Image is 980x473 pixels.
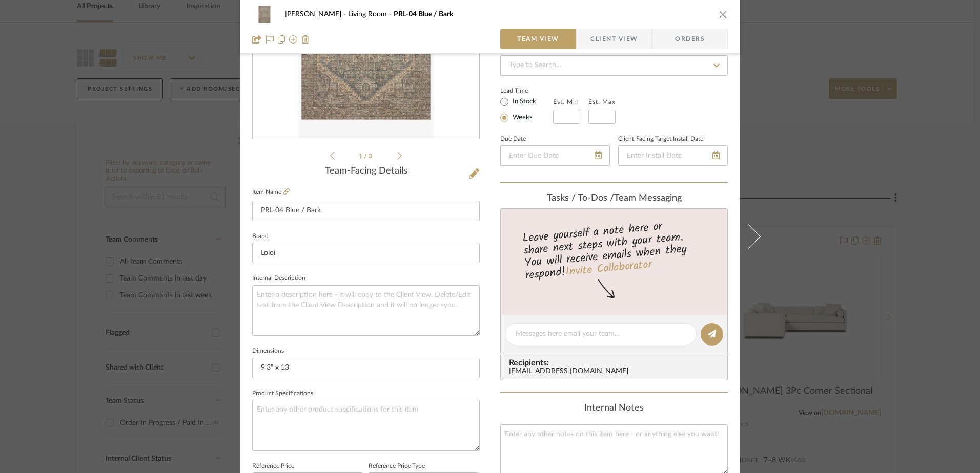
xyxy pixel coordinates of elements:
[252,391,313,396] label: Product Specifications
[252,4,277,25] img: 8a2410a4-eb8e-4fca-9fa5-20cd80970ccc_48x40.jpg
[500,403,728,414] div: Internal Notes
[500,55,728,76] input: Type to Search…
[499,216,729,284] div: Leave yourself a note here or share next steps with your team. You will receive emails when they ...
[500,86,553,95] label: Lead Time
[553,98,579,105] label: Est. Min
[301,35,310,44] img: Remove from project
[719,10,728,19] button: close
[252,358,480,378] input: Enter the dimensions of this item
[618,145,728,166] input: Enter Install Date
[252,276,305,281] label: Internal Description
[364,153,369,159] span: /
[252,166,480,177] div: Team-Facing Details
[511,113,533,122] label: Weeks
[547,193,614,203] span: Tasks / To-Dos /
[500,95,553,124] mat-radio-group: Select item type
[618,137,703,142] label: Client-Facing Target Install Date
[359,153,364,159] span: 1
[517,29,559,49] span: Team View
[394,11,453,18] span: PRL-04 Blue / Bark
[252,201,480,221] input: Enter Item Name
[509,358,723,368] span: Recipients:
[588,98,616,105] label: Est. Max
[369,464,425,469] label: Reference Price Type
[511,97,536,106] label: In Stock
[369,153,374,159] span: 3
[252,234,269,239] label: Brand
[590,29,638,49] span: Client View
[252,243,480,263] input: Enter Brand
[500,145,610,166] input: Enter Due Date
[664,29,716,49] span: Orders
[285,11,348,18] span: [PERSON_NAME]
[252,464,294,469] label: Reference Price
[348,11,394,18] span: Living Room
[252,349,284,354] label: Dimensions
[509,368,723,376] div: [EMAIL_ADDRESS][DOMAIN_NAME]
[565,256,652,282] a: Invite Collaborator
[500,137,526,142] label: Due Date
[500,193,728,204] div: team Messaging
[252,188,290,197] label: Item Name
